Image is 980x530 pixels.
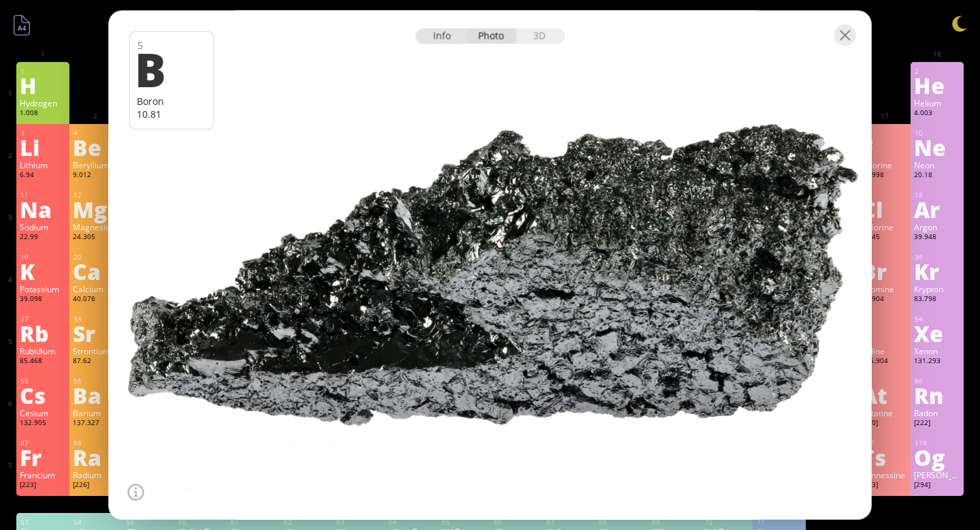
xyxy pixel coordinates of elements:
div: Xenon [914,345,960,356]
div: 85.468 [20,356,65,367]
div: 55 [20,377,65,386]
div: Boron [137,95,207,108]
div: 137.327 [73,418,118,429]
div: 37 [20,315,65,324]
div: 18.998 [862,170,907,181]
div: 57 [20,518,65,527]
div: Sr [73,322,118,344]
div: Rubidium [20,345,65,356]
div: 38 [73,315,118,324]
div: 35 [862,253,907,262]
div: Rn [914,384,960,406]
div: Neon [914,159,960,170]
div: 40.078 [73,294,118,305]
div: Sodium [20,221,65,232]
div: Na [20,198,65,220]
div: Argon [914,221,960,232]
div: 85 [862,377,907,386]
div: 87.62 [73,356,118,367]
div: 12 [73,191,118,200]
div: 9.012 [73,170,118,181]
div: Lithium [20,159,65,170]
div: Potassium [20,283,65,294]
div: 1.008 [20,108,65,119]
div: [210] [862,418,907,429]
div: K [20,260,65,282]
div: Be [73,136,118,158]
div: 18 [915,191,960,200]
div: 39.948 [914,232,960,243]
div: H [20,74,65,96]
div: Iodine [862,345,907,356]
div: Tennessine [862,469,907,480]
div: 131.293 [914,356,960,367]
div: [294] [914,480,960,491]
div: Ba [73,384,118,406]
div: 53 [862,315,907,324]
div: 1 [20,67,65,76]
div: Chlorine [862,221,907,232]
div: Ts [862,446,907,468]
div: Kr [914,260,960,282]
div: Cl [862,198,907,220]
div: Ne [914,136,960,158]
div: [PERSON_NAME] [914,469,960,480]
div: Barium [73,407,118,418]
div: 39.098 [20,294,65,305]
div: Fr [20,446,65,468]
div: 56 [73,377,118,386]
div: Ra [73,446,118,468]
div: [222] [914,418,960,429]
div: 35.45 [862,232,907,243]
h1: Talbica. Interactive chemistry [7,7,973,35]
div: 20 [73,253,118,262]
div: 88 [73,439,118,448]
div: Cesium [20,407,65,418]
div: Mg [73,198,118,220]
div: 3D [516,29,565,44]
div: 132.905 [20,418,65,429]
div: [226] [73,480,118,491]
div: Og [914,446,960,468]
div: Beryllium [73,159,118,170]
div: 20.18 [914,170,960,181]
div: Fluorine [862,159,907,170]
div: Helium [914,97,960,108]
div: 22.99 [20,232,65,243]
div: 4.003 [914,108,960,119]
div: 87 [20,439,65,448]
div: 117 [862,439,907,448]
div: 9 [862,129,907,138]
div: [293] [862,480,907,491]
div: 2 [915,67,960,76]
div: 11 [20,191,65,200]
div: 86 [915,377,960,386]
div: Calcium [73,283,118,294]
div: Radium [73,469,118,480]
div: Hydrogen [20,97,65,108]
div: Li [20,136,65,158]
div: Magnesium [73,221,118,232]
div: [223] [20,480,65,491]
div: 17 [862,191,907,200]
div: 83.798 [914,294,960,305]
div: Bromine [862,283,907,294]
div: 10 [915,129,960,138]
div: Cs [20,384,65,406]
div: 126.904 [862,356,907,367]
div: Br [862,260,907,282]
div: 24.305 [73,232,118,243]
div: At [862,384,907,406]
div: Ar [914,198,960,220]
div: 4 [73,129,118,138]
div: Strontium [73,345,118,356]
div: Radon [914,407,960,418]
div: Xe [914,322,960,344]
div: B [135,46,205,92]
div: 36 [915,253,960,262]
div: 3 [20,129,65,138]
div: 19 [20,253,65,262]
div: 54 [915,315,960,324]
div: 58 [73,518,118,527]
div: 10.81 [137,108,207,121]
